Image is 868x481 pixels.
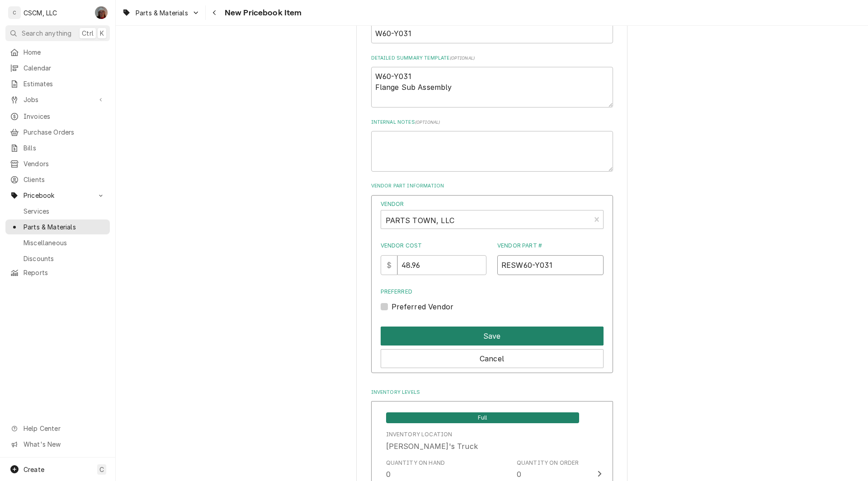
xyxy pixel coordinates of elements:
[5,421,110,436] a: Go to Help Center
[386,430,478,451] div: Location
[5,76,110,91] a: Estimates
[24,254,105,263] span: Discounts
[5,125,110,140] a: Purchase Orders
[24,63,105,73] span: Calendar
[371,55,613,62] label: Detailed Summary Template
[386,411,579,423] div: Full
[5,61,110,75] a: Calendar
[517,469,521,480] div: 0
[386,430,453,439] div: Inventory Location
[24,424,104,433] span: Help Center
[24,112,105,121] span: Invoices
[95,6,108,19] div: Dena Vecchetti's Avatar
[371,182,613,378] div: Vendor Part Information
[386,412,579,423] span: Full
[371,119,613,172] div: Internal Notes
[517,459,579,480] div: Quantity on Order
[5,235,110,250] a: Miscellaneous
[381,349,604,368] button: Cancel
[5,140,110,155] a: Bills
[24,159,105,168] span: Vendors
[24,238,105,248] span: Miscellaneous
[381,323,604,346] div: Button Group Row
[371,55,613,107] div: Detailed Summary Template
[5,265,110,280] a: Reports
[381,200,604,208] label: Vendor
[371,119,613,126] label: Internal Notes
[371,11,613,43] div: Manufacturer Part #
[5,25,110,41] button: Search anythingCtrlK
[99,465,104,474] span: C
[371,389,613,396] label: Inventory Levels
[415,120,440,125] span: ( optional )
[381,346,604,368] div: Button Group Row
[386,459,445,467] div: Quantity on Hand
[24,127,105,137] span: Purchase Orders
[371,182,613,190] label: Vendor Part Information
[386,469,391,480] div: 0
[386,459,445,480] div: Quantity on Hand
[24,206,105,216] span: Services
[450,56,475,61] span: ( optional )
[381,242,487,250] label: Vendor Cost
[381,323,604,368] div: Button Group
[100,28,104,38] span: K
[22,28,71,38] span: Search anything
[5,156,110,171] a: Vendors
[24,95,92,104] span: Jobs
[222,7,302,19] span: New Pricebook Item
[24,8,57,18] div: CSCM, LLC
[24,143,105,153] span: Bills
[24,47,105,57] span: Home
[5,45,110,60] a: Home
[5,437,110,452] a: Go to What's New
[118,5,203,20] a: Go to Parts & Materials
[24,466,44,473] span: Create
[208,5,222,20] button: Navigate back
[24,268,105,277] span: Reports
[381,288,604,312] div: Preferred
[381,200,604,313] div: Vendor Part Cost Edit Form
[5,188,110,203] a: Go to Pricebook
[5,251,110,266] a: Discounts
[95,6,108,19] div: DV
[381,200,604,229] div: Vendor
[5,204,110,219] a: Services
[381,288,604,296] label: Preferred
[497,242,604,250] label: Vendor Part #
[5,219,110,234] a: Parts & Materials
[497,242,604,275] div: Vendor Part #
[8,6,21,19] div: C
[24,439,104,449] span: What's New
[392,301,454,312] label: Preferred Vendor
[381,327,604,346] button: Save
[386,441,478,452] div: [PERSON_NAME]'s Truck
[381,242,487,275] div: Vendor Cost
[371,67,613,107] textarea: W60-Y031 Flange Sub Assembly
[24,175,105,184] span: Clients
[24,79,105,89] span: Estimates
[24,191,92,200] span: Pricebook
[5,92,110,107] a: Go to Jobs
[24,222,105,232] span: Parts & Materials
[82,28,94,38] span: Ctrl
[136,8,188,18] span: Parts & Materials
[381,255,397,275] div: $
[517,459,579,467] div: Quantity on Order
[5,109,110,124] a: Invoices
[5,172,110,187] a: Clients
